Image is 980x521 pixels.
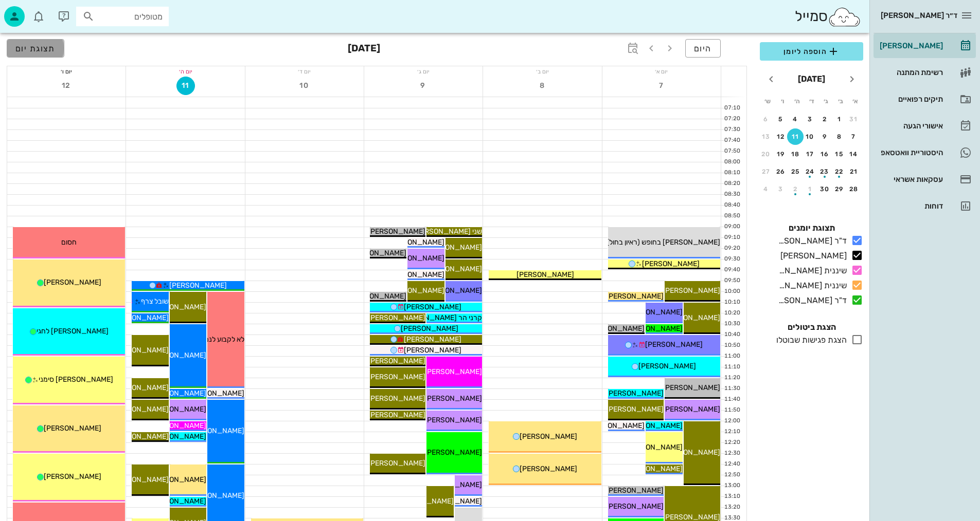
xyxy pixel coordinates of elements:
div: דוחות [878,202,943,210]
span: [PERSON_NAME] [625,443,683,452]
span: [PERSON_NAME] מגן [138,303,206,311]
button: 29 [831,181,848,197]
span: [PERSON_NAME] [368,357,425,365]
span: [PERSON_NAME] [424,394,482,403]
span: [PERSON_NAME] סימני [39,375,113,384]
div: יום ה׳ [126,66,244,77]
button: 9 [414,77,433,95]
span: [PERSON_NAME] [645,340,703,349]
div: 7 [846,133,862,140]
span: תג [30,8,37,14]
span: [PERSON_NAME] [368,394,425,403]
div: אישורי הגעה [878,122,943,130]
th: ב׳ [834,92,847,110]
button: 20 [758,146,774,162]
th: ו׳ [775,92,789,110]
button: 27 [758,163,774,180]
div: 09:40 [721,266,742,274]
span: [PERSON_NAME]'יק [341,249,406,257]
span: [PERSON_NAME] [516,270,574,279]
th: ש׳ [761,92,774,110]
span: [PERSON_NAME] [368,313,425,322]
span: [PERSON_NAME] [187,389,244,398]
button: 13 [758,128,774,145]
div: יום ו׳ [7,66,126,77]
div: 4 [787,116,804,123]
span: [PERSON_NAME] [520,432,577,441]
span: [PERSON_NAME] [44,424,101,433]
th: ג׳ [819,92,833,110]
span: [PERSON_NAME] [424,448,482,457]
a: [PERSON_NAME] [874,33,976,58]
div: 08:20 [721,179,742,188]
span: [PERSON_NAME] [424,265,482,273]
button: 10 [295,77,314,95]
div: יום ד׳ [245,66,364,77]
a: רשימת המתנה [874,60,976,85]
span: 9 [414,81,433,90]
div: 25 [787,168,804,175]
div: 13:10 [721,492,742,501]
span: [PERSON_NAME] [111,383,169,392]
div: 29 [831,185,848,193]
span: 12 [57,81,76,90]
span: [PERSON_NAME] [187,491,244,500]
a: עסקאות אשראי [874,167,976,192]
div: 09:00 [721,222,742,231]
span: [PERSON_NAME] [44,278,101,287]
div: 11:30 [721,384,742,393]
button: 22 [831,163,848,180]
div: 07:10 [721,104,742,113]
span: [PERSON_NAME] [663,383,720,392]
span: [PERSON_NAME] [638,362,696,370]
div: 11:40 [721,395,742,404]
div: 26 [773,168,789,175]
div: 08:50 [721,212,742,220]
div: 09:20 [721,244,742,253]
div: 13 [758,133,774,140]
div: 30 [816,185,833,193]
span: [PERSON_NAME] לחגי [37,327,109,336]
button: 3 [773,181,789,197]
div: 12:40 [721,460,742,469]
div: 08:00 [721,158,742,166]
div: 13:20 [721,503,742,512]
span: [PERSON_NAME] [111,475,169,484]
div: 21 [846,168,862,175]
div: 10:50 [721,341,742,350]
button: 4 [787,111,804,127]
div: 3 [802,116,818,123]
img: SmileCloud logo [828,7,861,27]
button: 2 [787,181,804,197]
button: 10 [802,128,818,145]
button: 28 [846,181,862,197]
div: 10:30 [721,320,742,328]
button: 15 [831,146,848,162]
button: 31 [846,111,862,127]
span: [PERSON_NAME] [663,313,720,322]
span: [PERSON_NAME] [368,227,425,236]
span: 7 [652,81,671,90]
button: 12 [57,77,76,95]
span: [PERSON_NAME] [424,367,482,376]
span: [PERSON_NAME] [111,432,169,441]
th: ה׳ [790,92,804,110]
div: 22 [831,168,848,175]
div: 08:40 [721,201,742,210]
button: 16 [816,146,833,162]
span: [PERSON_NAME] [387,254,444,263]
button: הוספה ליומן [760,42,863,61]
span: ד״ר [PERSON_NAME] [881,11,957,20]
span: [PERSON_NAME] [349,292,406,301]
span: [PERSON_NAME] [404,303,461,311]
span: [PERSON_NAME] [111,346,169,355]
span: [PERSON_NAME] [149,475,206,484]
button: חודש הבא [762,70,780,88]
div: 08:30 [721,190,742,199]
div: 9 [816,133,833,140]
span: [PERSON_NAME] [606,502,664,511]
div: 11:00 [721,352,742,361]
div: 11:20 [721,374,742,382]
button: 1 [802,181,818,197]
div: [PERSON_NAME] [878,42,943,50]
